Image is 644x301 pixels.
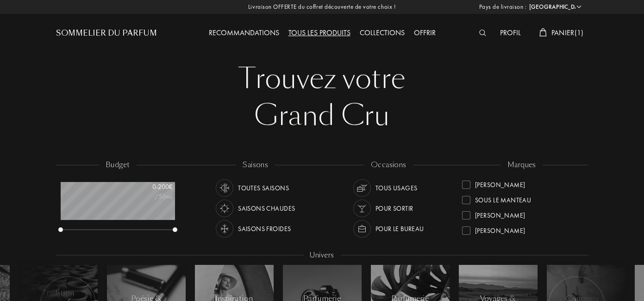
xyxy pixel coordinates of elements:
[475,177,525,189] div: [PERSON_NAME]
[218,182,231,194] img: usage_season_average_white.svg
[409,27,440,39] div: Offrir
[303,250,340,261] div: Univers
[409,28,440,38] a: Offrir
[218,222,231,235] img: usage_season_cold_white.svg
[356,202,369,215] img: usage_occasion_party_white.svg
[539,28,547,37] img: cart_white.svg
[375,179,418,197] div: Tous usages
[284,28,355,38] a: Tous les produits
[479,30,486,36] img: search_icn_white.svg
[501,160,543,170] div: marques
[375,220,424,238] div: Pour le bureau
[355,27,409,39] div: Collections
[551,28,584,38] span: Panier ( 1 )
[495,27,525,39] div: Profil
[99,160,137,170] div: budget
[495,28,525,38] a: Profil
[126,182,173,192] div: 0 - 200 €
[236,160,275,170] div: saisons
[218,202,231,215] img: usage_season_hot_white.svg
[356,182,369,194] img: usage_occasion_all_white.svg
[356,222,369,235] img: usage_occasion_work_white.svg
[355,28,409,38] a: Collections
[284,27,355,39] div: Tous les produits
[364,160,413,170] div: occasions
[238,200,295,217] div: Saisons chaudes
[475,207,525,220] div: [PERSON_NAME]
[238,179,289,197] div: Toutes saisons
[63,97,581,134] div: Grand Cru
[575,3,582,10] img: arrow_w.png
[204,27,284,39] div: Recommandations
[475,192,531,205] div: Sous le Manteau
[479,2,527,12] span: Pays de livraison :
[126,192,173,201] div: /50mL
[56,28,157,39] a: Sommelier du Parfum
[63,60,581,97] div: Trouvez votre
[475,223,525,235] div: [PERSON_NAME]
[238,220,291,238] div: Saisons froides
[375,200,413,217] div: Pour sortir
[204,28,284,38] a: Recommandations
